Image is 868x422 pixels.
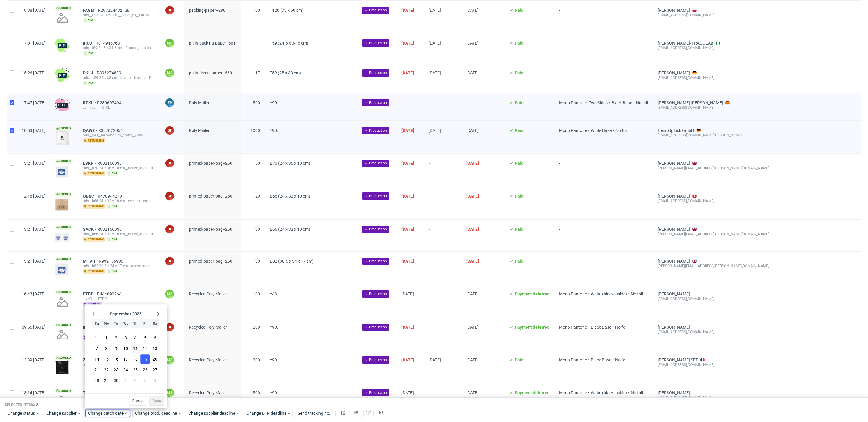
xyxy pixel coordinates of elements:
[102,333,111,343] button: Mon Sep 01 2025
[429,161,457,179] span: -
[55,290,72,295] span: Locked
[515,128,524,133] span: Paid
[112,344,121,353] button: Tue Sep 09 2025
[123,345,128,352] span: 10
[83,161,97,166] a: LBKN
[559,41,648,56] span: -
[559,100,608,105] span: Mono Pantone, Two Sides
[364,100,387,105] span: → Production
[83,232,155,236] div: bds__b66-24-x-32-x-10-cm__active_international__SACK
[55,68,70,83] img: wHgJFi1I6lmhQAAAABJRU5ErkJggg==
[94,335,99,341] span: 31
[55,192,72,197] span: Locked
[150,376,159,385] button: Sat Oct 04 2025
[22,100,46,105] span: 17:47 [DATE]
[22,128,46,133] span: 10:53 [DATE]
[364,227,387,232] span: → Production
[83,227,97,232] a: SACK
[92,365,101,375] button: Sun Sep 21 2025
[133,367,138,373] span: 25
[55,295,70,309] img: no_design.png
[124,377,127,383] span: 1
[253,100,260,105] span: 500
[97,161,123,166] a: R992166936
[658,325,690,330] a: [PERSON_NAME]
[401,227,414,232] span: [DATE]
[83,75,155,80] div: bds__-t59-25-x-38-cm__blumen_hermes__DKLJ
[150,355,159,364] button: Sat Sep 20 2025
[429,292,457,310] span: -
[115,335,117,341] span: 2
[401,41,414,45] span: [DATE]
[83,41,96,45] span: IRUJ
[165,290,174,298] figcaption: MS
[270,8,303,13] span: T120 (70 x 50 cm)
[107,237,118,242] span: pim
[253,8,260,13] span: 100
[104,367,109,373] span: 22
[55,327,70,342] img: no_design.png
[154,335,156,341] span: 6
[515,227,524,232] span: Paid
[121,344,131,353] button: Wed Sep 10 2025
[143,356,148,362] span: 19
[83,138,105,143] span: returning
[114,356,118,362] span: 16
[83,325,96,330] a: IKCU
[658,390,690,395] a: [PERSON_NAME]
[83,198,155,203] div: bds__b66-24-x-32-x-10-cm__escano_serrano__QBXC
[83,166,155,170] div: bds__b70-24-x-36-x-10-cm__active_international__LBKN
[83,13,155,17] div: bds__t120-70-x-50-cm__sober_co__FAGM
[94,377,99,383] span: 28
[99,259,124,264] span: R992166936
[55,98,70,112] img: plus-icon.676465ae8f3a83198b3f.png
[83,259,99,264] a: MHVH
[94,356,99,362] span: 14
[189,70,232,75] span: plain-tissue-paper--660
[189,194,232,198] span: printed-paper-bag--260
[55,38,70,53] img: wHgJFi1I6lmhQAAAABJRU5ErkJggg==
[515,161,524,166] span: Paid
[466,194,479,198] span: [DATE]
[615,128,627,133] span: No foil
[658,100,723,105] a: [PERSON_NAME] [PERSON_NAME]
[466,259,479,264] span: [DATE]
[270,194,310,198] span: B66 (24 x 32 x 10 cm)
[83,171,105,176] span: returning
[133,356,138,362] span: 18
[83,100,97,105] span: RTKL
[92,344,101,353] button: Sun Sep 07 2025
[150,344,159,353] button: Sat Sep 13 2025
[429,70,441,75] span: [DATE]
[107,269,118,274] span: pim
[55,131,70,145] img: version_two_editor_design
[83,45,155,50] div: bds__t59-24-5-x-34-5-cm__franca_goppion__IRUJ
[165,39,174,47] figcaption: MS
[270,100,278,105] span: Y90.
[255,259,260,264] span: 30
[107,171,118,176] span: pim
[94,367,99,373] span: 21
[364,128,387,133] span: → Production
[515,292,549,296] span: Payment deferred
[658,264,769,268] div: [PERSON_NAME][EMAIL_ADDRESS][PERSON_NAME][DOMAIN_NAME]
[140,344,150,353] button: Fri Sep 12 2025
[364,70,387,76] span: → Production
[189,128,209,133] span: Poly Mailer
[115,345,117,352] span: 9
[83,269,105,274] span: returning
[189,41,236,45] span: plain-packing-paper--661
[658,105,769,110] div: [EMAIL_ADDRESS][DOMAIN_NAME]
[144,335,146,341] span: 5
[83,8,98,13] span: FAGM
[140,365,150,375] button: Fri Sep 26 2025
[98,128,124,133] span: R327022066
[131,376,140,385] button: Thu Oct 02 2025
[270,161,310,166] span: B70 (24 x 36 x 10 cm)
[515,41,524,45] span: Paid
[658,75,769,80] div: [EMAIL_ADDRESS][DOMAIN_NAME]
[129,396,147,406] button: Cancel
